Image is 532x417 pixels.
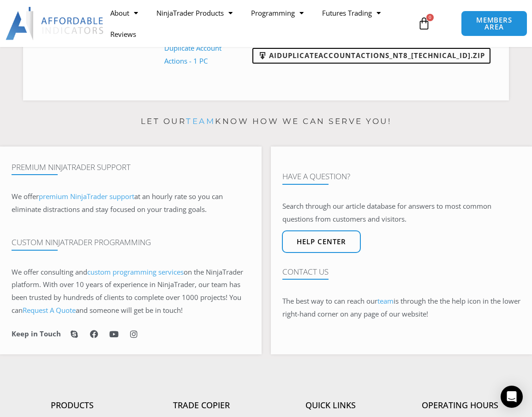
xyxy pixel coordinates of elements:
[12,192,223,214] span: at an hourly rate so you can eliminate distractions and stay focused on your trading goals.
[426,14,434,21] span: 0
[266,400,395,411] h4: Quick Links
[186,117,215,126] a: team
[137,400,266,411] h4: Trade Copier
[282,200,521,226] p: Search through our article database for answers to most common questions from customers and visit...
[101,2,147,23] a: About
[39,192,134,201] a: premium NinjaTrader support
[101,23,145,45] a: Reviews
[404,10,444,37] a: 0
[395,400,525,411] h4: Operating Hours
[23,305,76,315] a: Request A Quote
[8,400,137,411] h4: Products
[12,192,39,201] span: We offer
[12,267,184,276] span: We offer consulting and
[101,2,415,45] nav: Menu
[471,17,518,30] span: MEMBERS AREA
[12,163,250,172] h4: Premium NinjaTrader Support
[12,329,61,338] h6: Keep in Touch
[164,43,221,65] a: Duplicate Account Actions - 1 PC
[501,386,523,408] div: Open Intercom Messenger
[282,295,521,321] p: The best way to can reach our is through the the help icon in the lower right-hand corner on any ...
[461,11,527,36] a: MEMBERS AREA
[282,267,521,276] h4: Contact Us
[12,238,250,247] h4: Custom NinjaTrader Programming
[377,296,394,305] a: team
[282,230,361,253] a: Help center
[87,267,184,276] a: custom programming services
[6,7,105,40] img: LogoAI | Affordable Indicators – NinjaTrader
[313,2,390,23] a: Futures Trading
[297,238,346,245] span: Help center
[252,48,490,64] a: AIDuplicateAccountActions_NT8_[TECHNICAL_ID].zip
[282,172,521,181] h4: Have A Question?
[147,2,242,23] a: NinjaTrader Products
[242,2,313,23] a: Programming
